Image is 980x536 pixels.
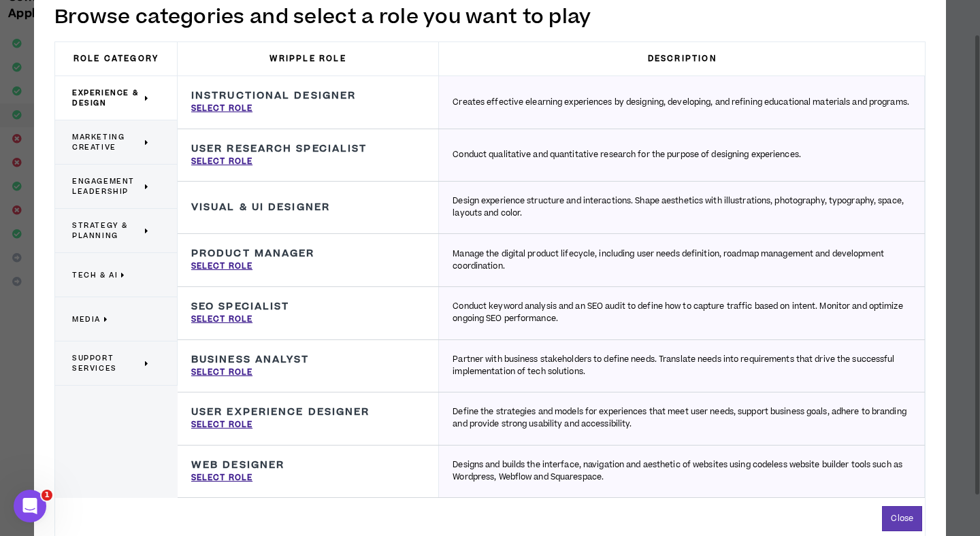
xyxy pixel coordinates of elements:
[72,176,142,197] span: Engagement Leadership
[453,459,911,484] p: Designs and builds the interface, navigation and aesthetic of websites using codeless website bui...
[191,406,370,418] h3: User Experience Designer
[453,149,801,161] p: Conduct qualitative and quantitative research for the purpose of designing experiences.
[191,90,356,102] h3: Instructional Designer
[191,301,289,313] h3: SEO Specialist
[191,143,367,155] h3: User Research Specialist
[453,97,909,109] p: Creates effective elearning experiences by designing, developing, and refining educational materi...
[191,156,252,168] p: Select Role
[72,270,118,280] span: Tech & AI
[191,354,310,366] h3: Business Analyst
[55,42,178,76] h3: Role Category
[453,354,911,378] p: Partner with business stakeholders to define needs. Translate needs into requirements that drive ...
[72,88,142,108] span: Experience & Design
[191,314,252,326] p: Select Role
[72,132,142,152] span: Marketing Creative
[72,220,142,241] span: Strategy & Planning
[191,248,315,260] h3: Product Manager
[453,406,911,431] p: Define the strategies and models for experiences that meet user needs, support business goals, ad...
[72,353,142,373] span: Support Services
[191,419,252,431] p: Select Role
[453,248,911,273] p: Manage the digital product lifecycle, including user needs definition, roadmap management and dev...
[439,42,925,76] h3: Description
[191,261,252,273] p: Select Role
[14,490,46,522] iframe: Intercom live chat
[72,314,101,324] span: Media
[453,301,911,325] p: Conduct keyword analysis and an SEO audit to define how to capture traffic based on intent. Monit...
[191,103,252,115] p: Select Role
[453,195,911,220] p: Design experience structure and interactions. Shape aesthetics with illustrations, photography, t...
[191,472,252,484] p: Select Role
[191,367,252,379] p: Select Role
[54,3,926,31] h2: Browse categories and select a role you want to play
[191,201,330,214] h3: Visual & UI Designer
[42,490,52,501] span: 1
[191,459,284,471] h3: Web Designer
[178,42,439,76] h3: Wripple Role
[882,506,922,531] button: Close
